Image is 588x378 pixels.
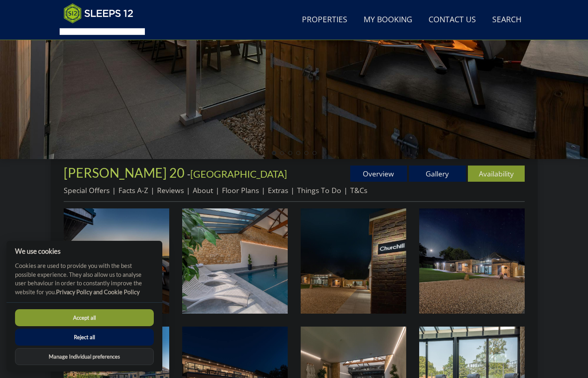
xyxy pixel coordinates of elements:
img: Churchill 20 - Holiday house with a private pool for large groups [419,208,525,314]
img: Churchill 20 - Luxury holiday house for groups in Somerset [301,208,406,314]
a: Privacy Policy and Cookie Policy [56,289,140,295]
iframe: Customer reviews powered by Trustpilot [60,28,145,35]
h2: We use cookies [6,247,162,255]
img: Churchill 20 - Large group accommodation with a private pool, sleeps 20 + 10 [182,208,288,314]
a: Facts A-Z [118,185,148,195]
p: Cookies are used to provide you with the best possible experience. They also allow us to analyse ... [6,261,162,302]
span: - [187,168,287,180]
a: Properties [299,11,351,29]
a: About [193,185,213,195]
span: [PERSON_NAME] 20 [64,165,185,181]
a: Gallery [409,166,466,182]
button: Manage Individual preferences [15,348,154,365]
button: Reject all [15,329,154,346]
a: Floor Plans [222,185,259,195]
button: Accept all [15,309,154,326]
img: Churchill 20 - Spend balmy evenings out on the balcony as the sun sets over the Somerset countryside [64,208,169,314]
a: Contact Us [425,11,479,29]
img: Sleeps 12 [64,3,134,23]
a: Overview [350,166,407,182]
a: [PERSON_NAME] 20 [64,165,187,181]
a: My Booking [360,11,416,29]
a: Search [489,11,525,29]
a: T&Cs [350,185,367,195]
a: Things To Do [297,185,341,195]
a: Availability [468,166,525,182]
a: Reviews [157,185,184,195]
a: Special Offers [64,185,110,195]
a: Extras [268,185,288,195]
a: [GEOGRAPHIC_DATA] [190,168,287,180]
